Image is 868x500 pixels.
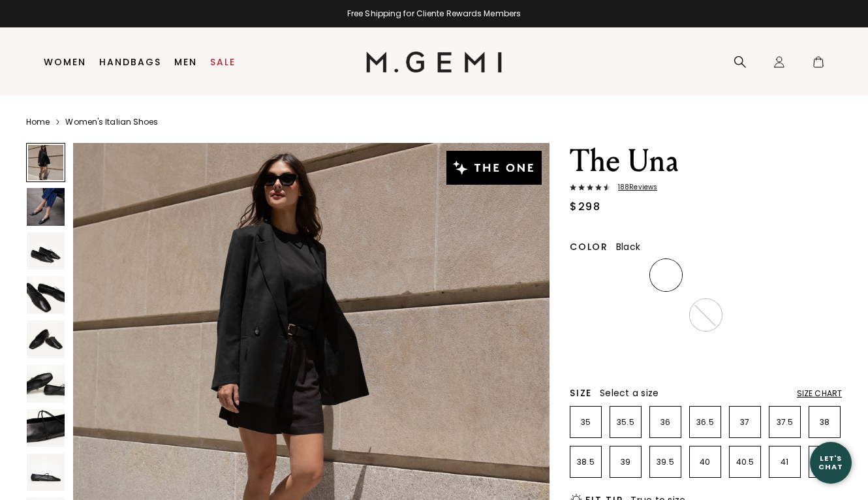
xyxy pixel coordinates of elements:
a: 188Reviews [570,183,842,194]
img: Antique Rose [731,300,760,330]
h1: The Una [570,143,842,180]
p: 40 [690,457,721,467]
h2: Color [570,242,608,252]
img: Leopard Print [612,260,641,290]
p: 35 [570,417,601,428]
img: The Una [27,276,65,314]
img: The One tag [446,151,542,185]
a: Home [26,117,50,127]
img: Burgundy [771,260,800,290]
div: $298 [570,199,600,215]
p: 37 [730,417,760,428]
div: Let's Chat [810,454,852,471]
img: Light Tan [572,260,601,290]
img: The Una [27,409,65,447]
a: Handbags [99,57,161,67]
img: Midnight Blue [731,260,760,290]
img: The Una [27,188,65,226]
span: Select a size [600,386,659,399]
span: 188 Review s [610,183,657,191]
img: Navy [572,340,601,369]
p: 37.5 [769,417,800,428]
img: Cocoa [691,260,721,290]
img: Ecru [771,300,800,330]
img: M.Gemi [366,52,503,72]
img: Ballerina Pink [811,300,840,330]
img: The Una [27,454,65,492]
p: 39 [610,457,641,467]
img: Gunmetal [612,300,641,330]
a: Men [174,57,197,67]
p: 41 [769,457,800,467]
a: Sale [210,57,236,67]
a: Women [44,57,86,67]
img: Chocolate [691,300,721,330]
p: 36 [650,417,681,428]
p: 35.5 [610,417,641,428]
p: 36.5 [690,417,721,428]
p: 42 [809,457,840,467]
img: Military [651,300,681,330]
span: Black [616,240,640,253]
p: 39.5 [650,457,681,467]
p: 38.5 [570,457,601,467]
img: Gold [811,260,840,290]
a: Women's Italian Shoes [65,117,158,127]
img: The Una [27,232,65,270]
img: Silver [572,300,601,330]
img: The Una [27,320,65,358]
h2: Size [570,388,592,398]
p: 38 [809,417,840,428]
p: 40.5 [730,457,760,467]
img: Black [651,260,681,290]
img: The Una [27,365,65,403]
div: Size Chart [797,388,842,399]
